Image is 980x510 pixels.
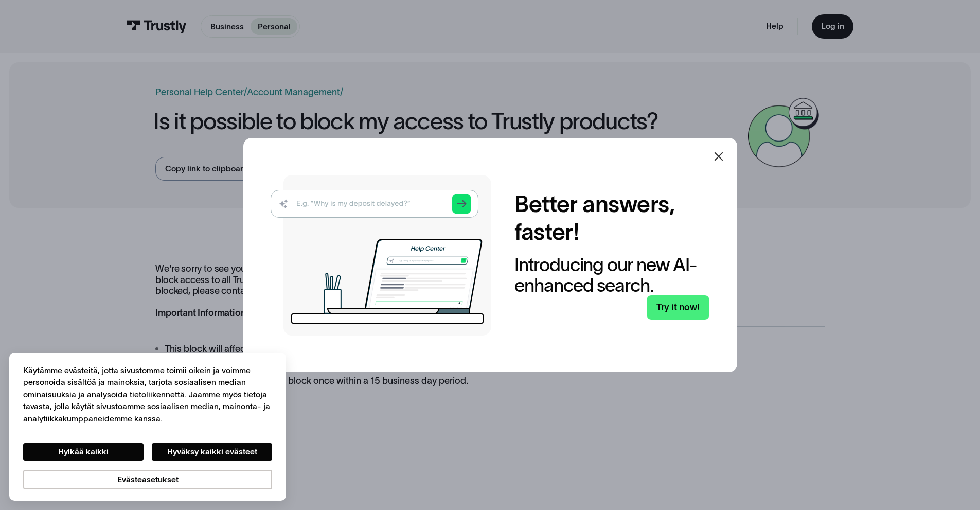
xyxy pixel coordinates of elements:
button: Hyväksy kaikki evästeet [152,443,272,461]
div: Yksityisyys [23,364,272,489]
div: Cookie banner [9,353,286,501]
button: Hylkää kaikki [23,443,144,461]
button: Evästeasetukset [23,470,272,489]
div: Käytämme evästeitä, jotta sivustomme toimii oikein ja voimme personoida sisältöä ja mainoksia, ta... [23,364,272,425]
div: Introducing our new AI-enhanced search. [514,255,709,295]
a: Try it now! [647,295,709,320]
h2: Better answers, faster! [514,190,709,246]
